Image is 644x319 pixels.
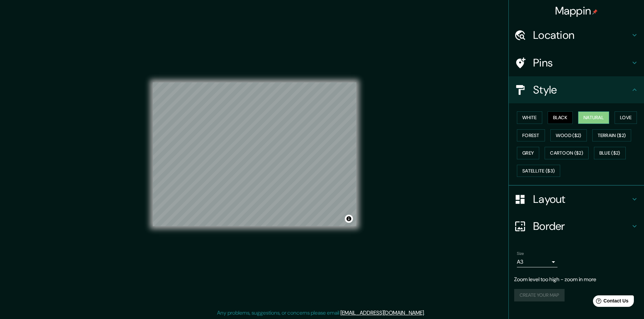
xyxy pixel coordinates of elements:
[517,147,539,159] button: Grey
[509,22,644,49] div: Location
[345,215,353,223] button: Toggle attribution
[555,4,598,18] h4: Mappin
[517,111,542,124] button: White
[340,309,424,316] a: [EMAIL_ADDRESS][DOMAIN_NAME]
[548,111,573,124] button: Black
[517,165,560,177] button: Satellite ($3)
[615,111,637,124] button: Love
[533,28,630,42] h4: Location
[509,49,644,76] div: Pins
[578,111,609,124] button: Natural
[425,309,426,317] div: .
[426,309,427,317] div: .
[517,251,524,257] label: Size
[533,83,630,97] h4: Style
[594,147,626,159] button: Blue ($2)
[550,129,587,142] button: Wood ($2)
[592,129,631,142] button: Terrain ($2)
[533,192,630,206] h4: Layout
[153,82,356,226] canvas: Map
[509,213,644,240] div: Border
[517,257,557,267] div: A3
[545,147,589,159] button: Cartoon ($2)
[592,9,598,15] img: pin-icon.png
[533,56,630,70] h4: Pins
[517,129,545,142] button: Forest
[514,275,639,284] p: Zoom level too high - zoom in more
[217,309,425,317] p: Any problems, suggestions, or concerns please email .
[509,186,644,213] div: Layout
[509,76,644,103] div: Style
[584,293,637,312] iframe: Help widget launcher
[533,219,630,233] h4: Border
